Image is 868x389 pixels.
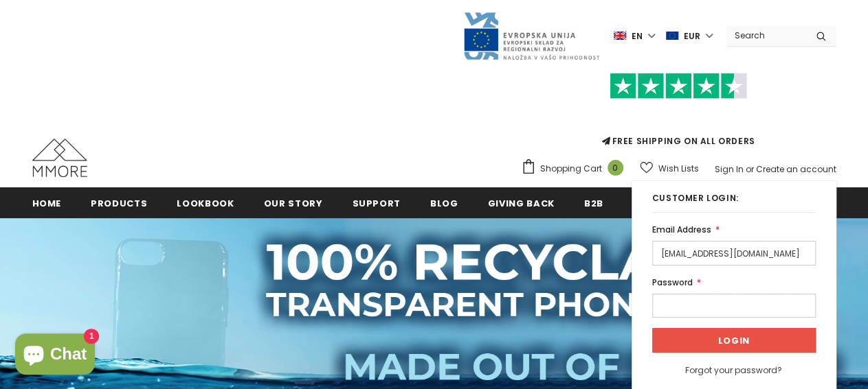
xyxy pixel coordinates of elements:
[614,30,626,42] img: i-lang-1.png
[584,197,603,210] span: B2B
[652,241,816,266] input: Email Address
[521,99,836,134] iframe: Customer reviews powered by Trustpilot
[430,187,458,218] a: Blog
[632,30,643,43] span: en
[91,197,147,210] span: Products
[652,224,711,235] span: Email Address
[264,197,323,210] span: Our Story
[352,187,401,218] a: support
[352,197,401,210] span: support
[640,156,699,180] a: Wish Lists
[463,30,600,41] a: Javni Razpis
[32,139,87,177] img: MMORE Cases
[91,187,147,218] a: Products
[11,333,99,378] inbox-online-store-chat: Shopify online store chat
[652,191,816,213] h5: Customer Login:
[726,25,805,45] input: Search Site
[430,197,458,210] span: Blog
[608,160,623,176] span: 0
[32,197,62,210] span: Home
[540,162,602,176] span: Shopping Cart
[652,276,693,288] span: Password
[715,163,744,175] a: Sign In
[684,30,700,43] span: EUR
[177,197,234,210] span: Lookbook
[488,187,555,218] a: Giving back
[652,328,816,353] input: Login
[32,187,62,218] a: Home
[521,158,630,179] a: Shopping Cart 0
[488,197,555,210] span: Giving back
[746,163,754,175] span: or
[658,162,699,176] span: Wish Lists
[756,163,836,175] a: Create an account
[584,187,603,218] a: B2B
[521,79,836,147] span: FREE SHIPPING ON ALL ORDERS
[264,187,323,218] a: Our Story
[610,73,747,99] img: Trust Pilot Stars
[463,11,600,61] img: Javni Razpis
[685,364,782,376] a: Forgot your password?
[177,187,234,218] a: Lookbook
